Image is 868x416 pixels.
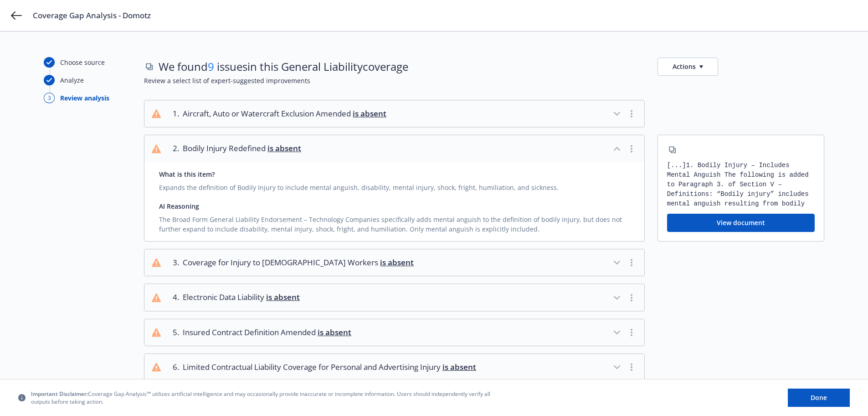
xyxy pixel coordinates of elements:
[183,291,300,303] span: Electronic Data Liability
[442,362,476,372] span: is absent
[353,108,386,119] span: is absent
[33,10,151,21] span: Coverage Gap Analysis - Domotz
[168,257,179,269] div: 3 .
[183,257,414,269] span: Coverage for Injury to [DEMOGRAPHIC_DATA] Workers
[183,361,476,373] span: Limited Contractual Liability Coverage for Personal and Advertising Injury
[657,58,718,76] button: Actions
[168,326,179,338] div: 5 .
[144,354,644,380] button: 6.Limited Contractual Liability Coverage for Personal and Advertising Injury is absent
[168,291,179,303] div: 4 .
[144,76,824,85] span: Review a select list of expert-suggested improvements
[183,326,351,338] span: Insured Contract Definition Amended
[144,284,644,311] button: 4.Electronic Data Liability is absent
[144,319,644,346] button: 5.Insured Contract Definition Amended is absent
[159,179,630,192] div: Expands the definition of Bodily Injury to include mental anguish, disability, mental injury, sho...
[667,161,815,208] div: [...] 1. Bodily Injury – Includes Mental Anguish The following is added to Paragraph 3. of Sectio...
[208,59,214,74] span: 9
[380,257,414,268] span: is absent
[144,249,644,276] button: 3.Coverage for Injury to [DEMOGRAPHIC_DATA] Workers is absent
[318,327,351,337] span: is absent
[788,389,850,407] button: Done
[159,169,630,179] div: What is this item?
[44,93,55,103] div: 3
[168,361,179,373] div: 6 .
[144,100,644,127] button: 1.Aircraft, Auto or Watercraft Exclusion Amended is absent
[183,142,301,154] span: Bodily Injury Redefined
[657,57,718,76] button: Actions
[168,142,179,154] div: 2 .
[267,143,301,153] span: is absent
[159,211,630,234] div: The Broad Form General Liability Endorsement – Technology Companies specifically adds mental angu...
[667,214,815,232] button: View document
[31,390,496,405] span: Coverage Gap Analysis™ utilizes artificial intelligence and may occasionally provide inaccurate o...
[60,58,105,67] div: Choose source
[183,108,386,120] span: Aircraft, Auto or Watercraft Exclusion Amended
[144,135,644,162] button: 2.Bodily Injury Redefined is absent
[60,75,84,85] div: Analyze
[266,292,300,302] span: is absent
[168,108,179,120] div: 1 .
[31,390,88,398] span: Important Disclaimer:
[159,201,630,211] div: AI Reasoning
[60,93,109,103] div: Review analysis
[811,393,827,402] span: Done
[159,59,408,74] span: We found issues in this General Liability coverage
